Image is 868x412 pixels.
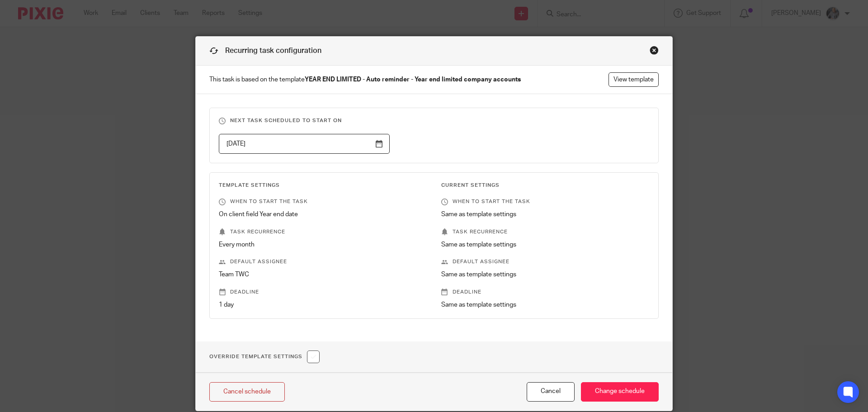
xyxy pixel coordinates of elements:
[219,300,427,309] p: 1 day
[219,289,427,296] p: Deadline
[441,228,649,236] p: Task recurrence
[441,210,649,219] p: Same as template settings
[219,182,427,189] h3: Template Settings
[609,72,659,87] a: View template
[441,198,649,205] p: When to start the task
[305,76,521,83] strong: YEAR END LIMITED - Auto reminder - Year end limited company accounts
[219,228,427,236] p: Task recurrence
[219,240,427,249] p: Every month
[441,182,649,189] h3: Current Settings
[219,198,427,205] p: When to start the task
[441,289,649,296] p: Deadline
[209,350,320,363] h1: Override Template Settings
[219,258,427,265] p: Default assignee
[441,270,649,279] p: Same as template settings
[650,46,659,55] div: Close this dialog window
[441,258,649,265] p: Default assignee
[581,382,659,402] input: Change schedule
[209,75,521,84] span: This task is based on the template
[441,300,649,309] p: Same as template settings
[219,210,427,219] p: On client field Year end date
[209,382,285,402] a: Cancel schedule
[219,117,649,124] h3: Next task scheduled to start on
[219,270,427,279] p: Team TWC
[209,46,321,56] h1: Recurring task configuration
[527,382,575,402] button: Cancel
[441,240,649,249] p: Same as template settings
